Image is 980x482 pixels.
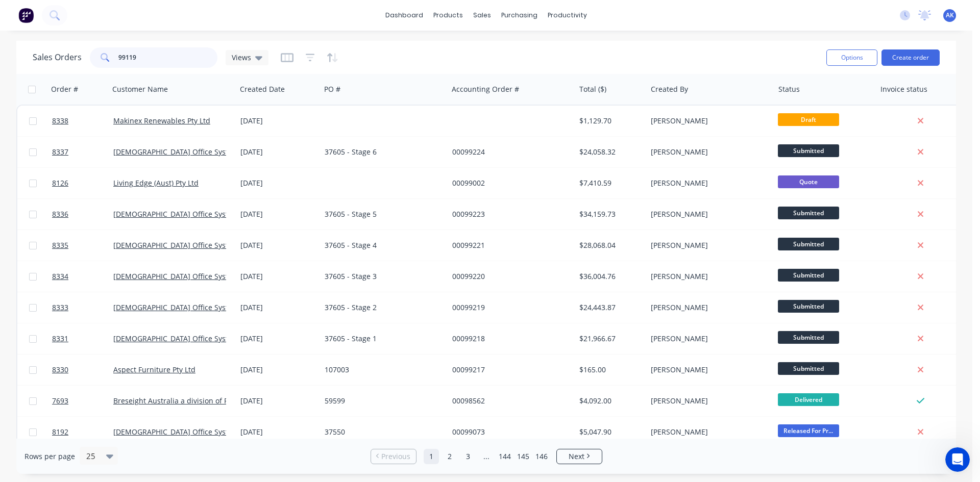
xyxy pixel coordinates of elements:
[460,449,476,464] a: Page 3
[118,47,218,68] input: Search...
[778,144,839,157] span: Submitted
[18,8,34,23] img: Factory
[452,271,566,282] div: 00099220
[52,209,68,219] span: 8336
[651,209,764,219] div: [PERSON_NAME]
[651,240,764,250] div: [PERSON_NAME]
[452,427,566,437] div: 00099073
[240,147,316,157] div: [DATE]
[651,84,688,94] div: Created By
[325,334,438,344] div: 37605 - Stage 1
[579,240,639,250] div: $28,068.04
[534,449,549,464] a: Page 146
[240,302,316,313] div: [DATE]
[325,240,438,250] div: 37605 - Stage 4
[778,175,839,188] span: Quote
[240,365,316,375] div: [DATE]
[366,449,606,464] ul: Pagination
[52,417,113,447] a: 8192
[579,209,639,219] div: $34,159.73
[778,269,839,282] span: Submitted
[579,302,639,313] div: $24,443.87
[325,427,438,437] div: 37550
[371,451,416,462] a: Previous page
[113,427,242,437] a: [DEMOGRAPHIC_DATA] Office Systems
[826,49,877,66] button: Options
[52,323,113,354] a: 8331
[52,230,113,261] a: 8335
[113,302,242,312] a: [DEMOGRAPHIC_DATA] Office Systems
[113,178,199,188] a: Living Edge (Aust) Pty Ltd
[52,271,68,282] span: 8334
[325,365,438,375] div: 107003
[52,147,68,157] span: 8337
[113,209,242,219] a: [DEMOGRAPHIC_DATA] Office Systems
[497,449,512,464] a: Page 144
[579,116,639,126] div: $1,129.70
[651,334,764,344] div: [PERSON_NAME]
[113,116,210,125] a: Makinex Renewables Pty Ltd
[113,147,242,157] a: [DEMOGRAPHIC_DATA] Office Systems
[579,84,606,94] div: Total ($)
[232,52,251,63] span: Views
[651,178,764,188] div: [PERSON_NAME]
[452,84,519,94] div: Accounting Order #
[381,451,410,462] span: Previous
[52,261,113,292] a: 8334
[240,116,316,126] div: [DATE]
[778,331,839,344] span: Submitted
[113,271,242,281] a: [DEMOGRAPHIC_DATA] Office Systems
[496,8,543,23] div: purchasing
[113,240,242,250] a: [DEMOGRAPHIC_DATA] Office Systems
[452,178,566,188] div: 00099002
[240,427,316,437] div: [DATE]
[945,447,970,472] iframe: Intercom live chat
[543,8,592,23] div: productivity
[778,113,839,126] span: Draft
[778,393,839,406] span: Delivered
[442,449,457,464] a: Page 2
[240,240,316,250] div: [DATE]
[778,362,839,375] span: Submitted
[325,396,438,406] div: 59599
[778,238,839,250] span: Submitted
[452,334,566,344] div: 00099218
[569,451,584,462] span: Next
[880,84,927,94] div: Invoice status
[52,334,68,344] span: 8331
[325,302,438,313] div: 37605 - Stage 2
[651,302,764,313] div: [PERSON_NAME]
[452,365,566,375] div: 00099217
[240,334,316,344] div: [DATE]
[325,147,438,157] div: 37605 - Stage 6
[778,84,800,94] div: Status
[479,449,494,464] a: Jump forward
[52,137,113,167] a: 8337
[52,106,113,136] a: 8338
[325,209,438,219] div: 37605 - Stage 5
[579,334,639,344] div: $21,966.67
[324,84,340,94] div: PO #
[52,292,113,323] a: 8333
[452,302,566,313] div: 00099219
[51,84,78,94] div: Order #
[52,116,68,126] span: 8338
[651,365,764,375] div: [PERSON_NAME]
[579,365,639,375] div: $165.00
[113,396,322,405] a: Breseight Australia a division of PROK Conveyor Components
[424,449,439,464] a: Page 1 is your current page
[881,49,940,66] button: Create order
[52,354,113,385] a: 8330
[52,396,68,406] span: 7693
[452,396,566,406] div: 00098562
[113,334,242,343] a: [DEMOGRAPHIC_DATA] Office Systems
[651,116,764,126] div: [PERSON_NAME]
[240,84,285,94] div: Created Date
[240,271,316,282] div: [DATE]
[428,8,468,23] div: products
[579,427,639,437] div: $5,047.90
[52,302,68,313] span: 8333
[52,427,68,437] span: 8192
[52,386,113,416] a: 7693
[52,199,113,230] a: 8336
